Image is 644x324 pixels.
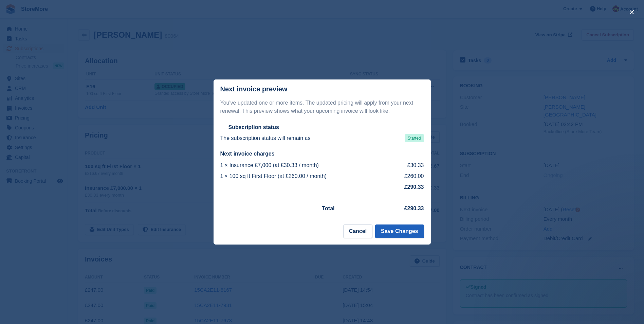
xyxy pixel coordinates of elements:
td: 1 × Insurance £7,000 (at £30.33 / month) [220,160,392,171]
button: Cancel [343,224,372,238]
td: £260.00 [392,171,424,182]
button: close [626,7,637,18]
strong: £290.33 [404,184,424,190]
strong: £290.33 [404,205,424,211]
p: Next invoice preview [220,85,288,93]
h2: Subscription status [228,124,279,131]
p: You've updated one or more items. The updated pricing will apply from your next renewal. This pre... [220,99,424,115]
strong: Total [322,205,335,211]
p: The subscription status will remain as [220,134,311,142]
td: 1 × 100 sq ft First Floor (at £260.00 / month) [220,171,392,182]
td: £30.33 [392,160,424,171]
h2: Next invoice charges [220,150,424,157]
button: Save Changes [375,224,424,238]
span: Started [405,134,424,142]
